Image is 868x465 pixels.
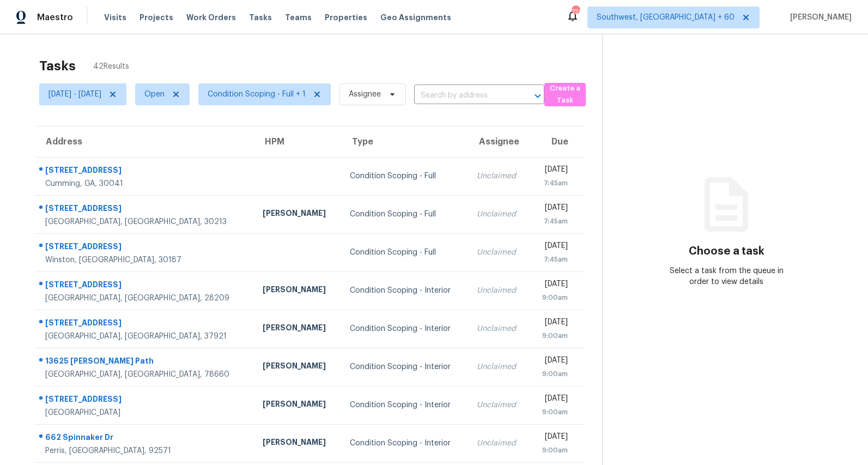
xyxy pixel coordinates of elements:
div: Condition Scoping - Full [350,247,460,258]
span: Properties [325,12,367,23]
div: [GEOGRAPHIC_DATA], [GEOGRAPHIC_DATA], 37921 [45,331,245,342]
span: Condition Scoping - Full + 1 [208,89,306,100]
span: Projects [139,12,173,23]
div: 9:00am [538,445,568,456]
div: [DATE] [538,355,568,369]
div: [DATE] [538,393,568,407]
div: [GEOGRAPHIC_DATA], [GEOGRAPHIC_DATA], 30213 [45,216,245,227]
div: Select a task from the queue in order to view details [665,265,789,287]
div: [PERSON_NAME] [263,398,332,412]
div: Unclaimed [477,323,520,334]
div: Cumming, GA, 30041 [45,178,245,189]
div: Condition Scoping - Interior [350,400,460,410]
input: Search by address [414,87,514,104]
div: [STREET_ADDRESS] [45,317,245,331]
div: Winston, [GEOGRAPHIC_DATA], 30187 [45,255,245,265]
div: [DATE] [538,431,568,445]
span: Southwest, [GEOGRAPHIC_DATA] + 60 [597,12,735,23]
th: HPM [254,126,341,157]
div: [GEOGRAPHIC_DATA], [GEOGRAPHIC_DATA], 78660 [45,369,245,380]
div: [STREET_ADDRESS] [45,203,245,216]
div: 9:00am [538,369,568,379]
div: 7:45am [538,254,568,265]
div: Condition Scoping - Full [350,171,460,182]
div: [GEOGRAPHIC_DATA], [GEOGRAPHIC_DATA], 28209 [45,293,245,304]
div: 9:00am [538,292,568,303]
span: Work Orders [186,12,236,23]
div: Condition Scoping - Interior [350,323,460,334]
h2: Tasks [39,61,76,71]
div: 9:00am [538,407,568,418]
div: Unclaimed [477,285,520,296]
div: [DATE] [538,317,568,330]
span: Create a Task [550,82,580,107]
div: [PERSON_NAME] [263,437,332,450]
th: Assignee [468,126,529,157]
div: Condition Scoping - Interior [350,361,460,372]
span: Tasks [249,14,272,21]
div: [STREET_ADDRESS] [45,241,245,255]
div: [PERSON_NAME] [263,322,332,336]
span: Maestro [37,12,73,23]
th: Address [35,126,254,157]
div: [STREET_ADDRESS] [45,279,245,293]
div: 662 Spinnaker Dr [45,432,245,445]
div: [DATE] [538,240,568,254]
span: [PERSON_NAME] [786,12,852,23]
span: [DATE] - [DATE] [48,89,101,100]
div: Condition Scoping - Interior [350,285,460,296]
div: [GEOGRAPHIC_DATA] [45,407,245,418]
div: Unclaimed [477,400,520,410]
div: 728 [572,7,579,17]
div: [PERSON_NAME] [263,208,332,221]
div: Unclaimed [477,247,520,258]
span: Geo Assignments [380,12,451,23]
div: [DATE] [538,202,568,216]
div: [DATE] [538,279,568,292]
span: 42 Results [93,61,129,72]
span: Visits [104,12,126,23]
div: [DATE] [538,164,568,178]
div: Unclaimed [477,438,520,449]
div: Condition Scoping - Full [350,209,460,220]
div: 9:00am [538,330,568,341]
span: Teams [285,12,312,23]
div: Unclaimed [477,209,520,220]
div: [STREET_ADDRESS] [45,165,245,178]
div: Perris, [GEOGRAPHIC_DATA], 92571 [45,445,245,456]
div: [STREET_ADDRESS] [45,394,245,407]
div: 13625 [PERSON_NAME] Path [45,355,245,369]
div: Unclaimed [477,361,520,372]
span: Open [144,89,165,100]
div: [PERSON_NAME] [263,360,332,374]
th: Type [341,126,469,157]
span: Assignee [349,89,381,100]
h3: Choose a task [689,246,764,257]
button: Open [530,88,545,104]
div: Unclaimed [477,171,520,182]
div: [PERSON_NAME] [263,284,332,298]
div: 7:45am [538,216,568,227]
div: 7:45am [538,178,568,189]
div: Condition Scoping - Interior [350,438,460,449]
button: Create a Task [544,83,586,106]
th: Due [530,126,585,157]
